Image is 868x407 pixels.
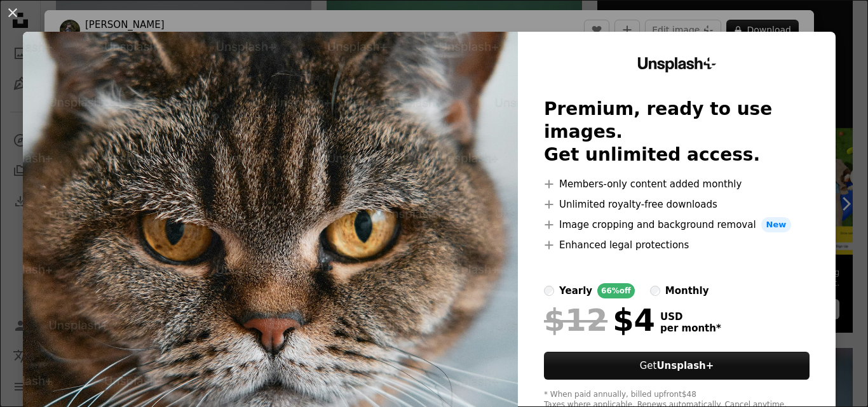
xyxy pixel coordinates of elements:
div: $4 [544,304,655,337]
div: monthly [665,283,709,298]
strong: Unsplash+ [656,360,714,371]
input: yearly66%off [544,286,554,296]
li: Image cropping and background removal [544,217,810,232]
span: $12 [544,304,607,337]
li: Members-only content added monthly [544,177,810,192]
input: monthly [650,286,660,296]
div: 66% off [597,283,635,298]
li: Unlimited royalty-free downloads [544,197,810,212]
li: Enhanced legal protections [544,237,810,253]
span: per month * [660,323,721,334]
span: New [761,217,792,232]
div: yearly [559,283,592,298]
span: USD [660,311,721,323]
h2: Premium, ready to use images. Get unlimited access. [544,98,810,166]
button: GetUnsplash+ [544,352,810,380]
